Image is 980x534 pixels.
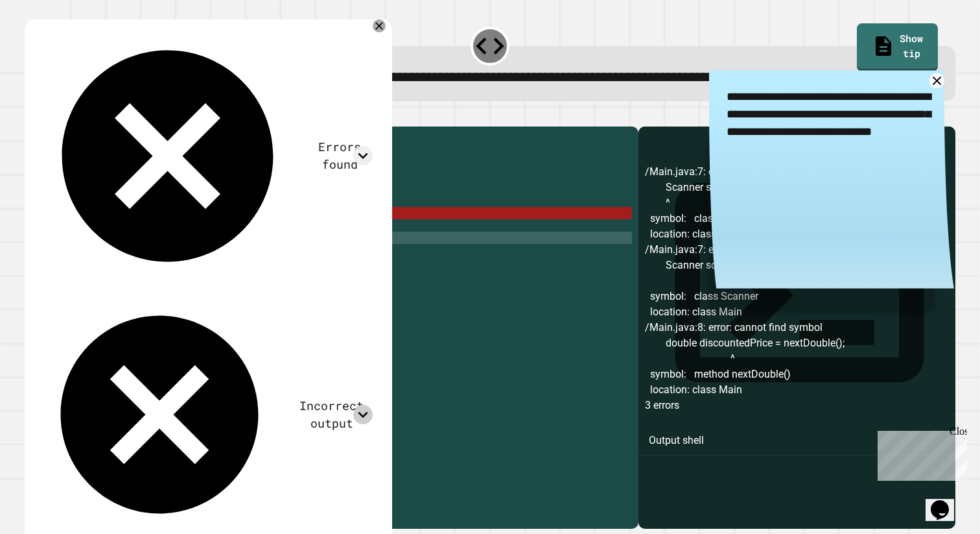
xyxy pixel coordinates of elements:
div: Incorrect output [291,397,373,432]
a: Show tip [857,23,938,71]
iframe: chat widget [926,482,967,521]
div: Errors found [307,138,373,173]
div: /Main.java:7: error: cannot find symbol Scanner scan = new Scanner([DOMAIN_NAME]); ^ symbol: clas... [645,164,949,529]
div: Chat with us now!Close [5,5,89,82]
iframe: chat widget [872,426,967,481]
